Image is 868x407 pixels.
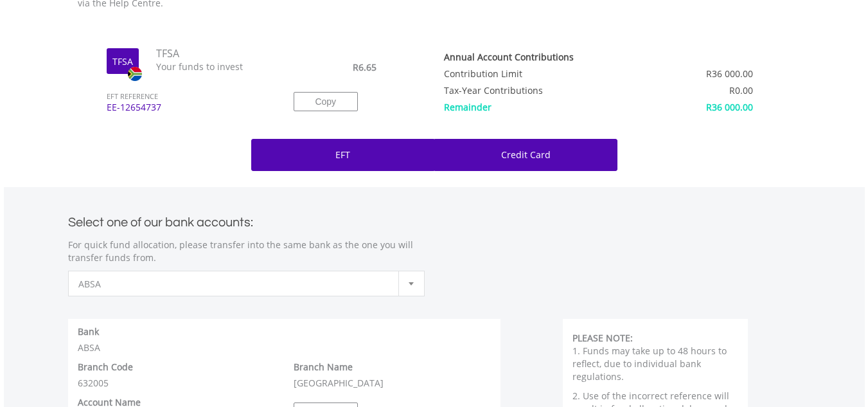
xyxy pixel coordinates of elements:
label: Branch Name [294,361,353,374]
span: ABSA [78,271,395,297]
p: For quick fund allocation, please transfer into the same bank as the one you will transfer funds ... [68,239,425,264]
div: 632005 [68,361,285,390]
td: Remainder [444,96,641,113]
th: Contributions are made up of deposits and transfers for the tax year [444,46,641,63]
label: TFSA [112,55,133,68]
span: R0.00 [729,84,753,96]
div: ABSA [68,325,501,354]
button: Copy [294,92,358,111]
p: 1. Funds may take up to 48 hours to reflect, due to individual bank regulations. [572,345,739,383]
span: EE-12654737 [97,101,274,125]
span: Your funds to invest [146,60,275,73]
div: [GEOGRAPHIC_DATA] [284,361,500,390]
span: EFT REFERENCE [97,74,274,102]
span: R36 000.00 [706,68,753,80]
span: TFSA [146,46,275,61]
span: R6.65 [353,61,376,73]
b: PLEASE NOTE: [572,332,633,344]
p: EFT [335,149,350,161]
p: Credit Card [501,149,551,161]
td: Contribution Limit [444,63,641,80]
td: Tax-Year Contributions [444,80,641,96]
span: R36 000.00 [706,101,753,113]
label: Bank [78,325,99,338]
label: Select one of our bank accounts: [68,212,253,229]
label: Branch Code [78,361,133,374]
